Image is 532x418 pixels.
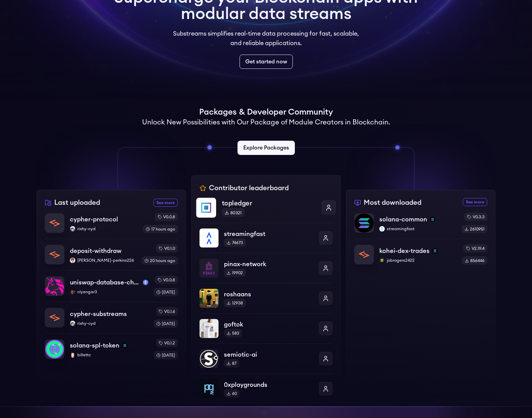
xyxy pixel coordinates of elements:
[70,352,75,358] img: billettc
[70,309,127,319] p: cypher-substreams
[355,214,374,233] img: solana-common
[224,299,246,307] div: 12938
[199,283,332,313] a: roshaansroshaans12938
[199,228,218,247] img: streamingfast
[70,321,75,326] img: rixhy-cyd
[379,258,457,263] p: jobrogers2422
[379,215,427,224] p: solana-common
[463,198,487,206] a: See more most downloaded packages
[154,320,178,328] div: [DATE]
[196,198,336,223] a: topledgertopledger80321
[199,253,332,283] a: pinax-networkpinax-network19902
[199,289,218,308] img: roshaans
[154,351,178,359] div: [DATE]
[199,259,218,278] img: pinax-network
[224,259,313,269] p: pinax-network
[224,380,313,390] p: 0xplaygrounds
[70,278,140,287] p: uniswap-database-changes-mainnet
[199,379,218,398] img: 0xplaygrounds
[70,226,75,232] img: rixhy-cyd
[237,141,295,155] a: Explore Packages
[70,321,148,326] p: rixhy-cyd
[379,258,385,263] img: jobrogers2422
[45,270,178,302] a: uniswap-database-changes-mainnetuniswap-database-changes-mainnetmainnetciyengar3ciyengar3v0.0.8[D...
[430,217,435,222] img: solana
[142,257,178,265] div: 20 hours ago
[224,350,313,359] p: semiotic-ai
[354,239,487,265] a: kohei-dex-tradeskohei-dex-tradessolanajobrogers2422jobrogers2422v2.19.4856446
[199,374,332,398] a: 0xplaygrounds0xplaygrounds60
[70,258,75,263] img: victor-perkins226
[222,208,245,217] div: 80321
[199,313,332,343] a: goftokgoftok583
[45,277,64,296] img: uniswap-database-changes-mainnet
[70,215,118,224] p: cypher-protocol
[224,239,246,247] div: 74673
[462,257,487,265] div: 856446
[462,225,487,233] div: 2610951
[168,29,364,48] p: Substreams simplifies real-time data processing for fast, scalable, and reliable applications.
[45,308,64,327] img: cypher-substreams
[153,199,178,207] a: See more recently uploaded packages
[70,352,148,358] p: billettc
[70,289,148,295] p: ciyengar3
[199,349,218,368] img: semiotic-ai
[379,226,456,232] p: streamingfast
[155,276,178,284] div: v0.0.8
[464,213,487,221] div: v0.3.3
[45,302,178,333] a: cypher-substreamscypher-substreamsrixhy-cydrixhy-cydv0.1.6[DATE]
[70,226,138,232] p: rixhy-cyd
[70,246,121,256] p: deposit-withdraw
[224,320,313,329] p: goftok
[224,359,239,367] div: 87
[224,269,246,277] div: 19902
[240,55,293,69] a: Get started now
[199,223,332,253] a: streamingfaststreamingfast74673
[156,307,178,316] div: v0.1.6
[156,244,178,253] div: v0.1.0
[199,107,333,118] h1: Packages & Developer Community
[355,245,374,264] img: kohei-dex-trades
[143,280,148,285] img: mainnet
[70,289,75,295] img: ciyengar3
[199,343,332,374] a: semiotic-aisemiotic-ai87
[463,244,487,253] div: v2.19.4
[196,198,216,218] img: topledger
[156,339,178,347] div: v0.1.2
[224,390,240,398] div: 60
[143,225,178,233] div: 17 hours ago
[122,343,128,348] img: solana
[224,290,313,299] p: roshaans
[142,118,390,127] h2: Unlock New Possibilities with Our Package of Module Creators in Blockchain.
[222,198,316,208] p: topledger
[70,341,119,350] p: solana-spl-token
[45,245,64,264] img: deposit-withdraw
[354,213,487,239] a: solana-commonsolana-commonsolanastreamingfaststreamingfastv0.3.32610951
[379,226,385,232] img: streamingfast
[224,229,313,239] p: streamingfast
[155,213,178,221] div: v0.0.8
[154,288,178,296] div: [DATE]
[45,239,178,270] a: deposit-withdrawdeposit-withdrawvictor-perkins226[PERSON_NAME]-perkins226v0.1.020 hours ago
[45,214,64,233] img: cypher-protocol
[224,329,242,337] div: 583
[45,340,64,359] img: solana-spl-token
[70,258,136,263] p: [PERSON_NAME]-perkins226
[379,246,430,256] p: kohei-dex-trades
[199,319,218,338] img: goftok
[432,248,438,254] img: solana
[45,213,178,239] a: cypher-protocolcypher-protocolrixhy-cydrixhy-cydv0.0.817 hours ago
[45,333,178,359] a: solana-spl-tokensolana-spl-tokensolanabillettcbillettcv0.1.2[DATE]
